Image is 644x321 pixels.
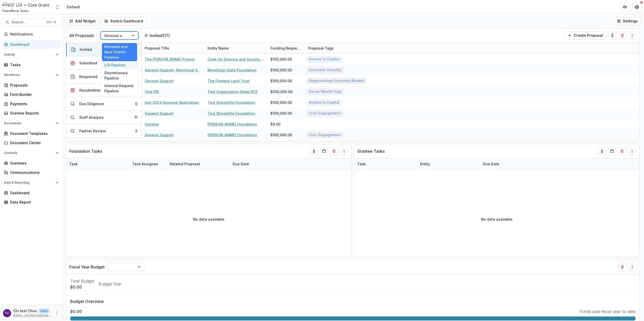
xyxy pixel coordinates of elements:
span: Access to Capital [309,57,340,61]
div: Task [66,158,129,169]
a: Communications [2,168,61,177]
a: General Support- Beneficial State Foundation [145,67,202,73]
div: LOI Pipeline [102,61,137,69]
span: Search... [11,20,43,24]
button: Open entity switcher [54,2,61,12]
span: Economic Security [309,68,341,72]
button: Due Diligence0 [66,97,141,111]
p: Total Budget [70,278,94,284]
div: Entity [417,158,480,169]
div: Proposal Tags [305,43,368,54]
div: Entity Name [205,46,232,51]
button: Open Workflows [2,71,61,79]
div: Data Report [10,199,57,205]
p: Budget Overview [70,298,635,304]
div: $100,000.00 [270,100,292,105]
button: Settings [614,17,641,25]
button: Calendar [320,147,328,155]
div: Due Date [480,158,518,169]
div: Due Date [230,161,252,167]
p: $0.00 [70,284,94,290]
p: Budget Year [98,281,122,287]
button: Delete card [618,147,626,155]
div: Internal Request Pipeline [102,82,137,95]
div: 11 [134,115,137,120]
div: Chi test Chou [5,311,9,315]
a: Dashboard [2,40,61,49]
div: Due Date [230,158,267,169]
a: General Support [145,132,174,138]
a: Code for Science and Society (CS&S) [208,57,264,62]
a: Form Builder [2,90,61,99]
div: Task [354,161,369,167]
div: Document Center [10,140,57,145]
div: Proposals [10,83,57,88]
div: Task [354,158,417,169]
a: The Farmers Land Trust [208,78,250,84]
div: Grantee Reports [10,110,57,116]
div: $0.00 [270,122,280,127]
div: Entity Name [205,43,267,54]
div: Funding Requested [267,43,305,54]
button: toggle-assigned-to-me [598,147,606,155]
span: Civic Engagement [309,111,341,115]
span: Contacts [4,151,54,155]
a: Test Streamlife Foundation [208,100,255,105]
button: Open Data & Reporting [2,179,61,187]
div: Due Date [480,161,502,167]
span: Data & Reporting [4,181,54,184]
div: Related Proposal [167,158,230,169]
p: Grantee Tasks [357,148,385,154]
div: Form Builder [10,92,57,97]
span: Regenerative Economic Models [309,79,365,83]
a: Test Streamlife Foundation [208,111,255,116]
nav: breadcrumb [65,3,82,11]
a: General Support [145,78,174,84]
p: No data available [193,217,224,222]
div: Staff Analysis [79,115,104,120]
div: Task Assignee [129,161,161,167]
div: $100,000.00 [270,57,292,62]
div: Funding Requested [267,46,305,51]
p: All Proposals [69,32,94,38]
div: Grantees [10,160,57,166]
a: Grantee Reports [2,109,61,117]
p: Fiscal Year Budget [69,264,105,270]
div: 3 [135,128,137,134]
a: Proposals [2,81,61,89]
div: Entity [417,161,433,167]
a: Test Organization Deep NCF [208,89,258,94]
div: Proposal Tags [305,46,337,51]
div: Task [66,161,81,167]
div: Due Diligence [79,101,104,106]
div: $100,000.00 [270,132,292,138]
div: Related Proposal [167,161,203,167]
p: Foundation Tasks [69,148,102,154]
button: Drag [628,147,636,155]
button: Notifications [2,30,61,38]
a: Document Center [2,139,61,147]
p: Funds paid fiscal year to date [580,308,635,314]
button: Create Proposal [565,31,606,39]
a: [PERSON_NAME] Foundation [208,122,257,127]
button: Invited17 [66,43,141,56]
div: Communications [10,170,57,175]
a: General Support [145,111,174,116]
a: Payments [2,100,61,108]
button: Staff Analysis11 [66,111,141,124]
div: Dashboard [10,190,57,195]
span: Access to Capital [309,100,340,105]
p: User [39,309,49,313]
div: Proposal Title [142,43,205,54]
div: $100,000.00 [270,78,292,84]
button: Resubmitted13 [66,84,141,97]
div: Submitted [79,60,97,66]
button: Search... [2,18,61,26]
span: Activity [4,53,54,56]
div: Document Templates [10,131,57,136]
a: Document Templates [2,129,61,138]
